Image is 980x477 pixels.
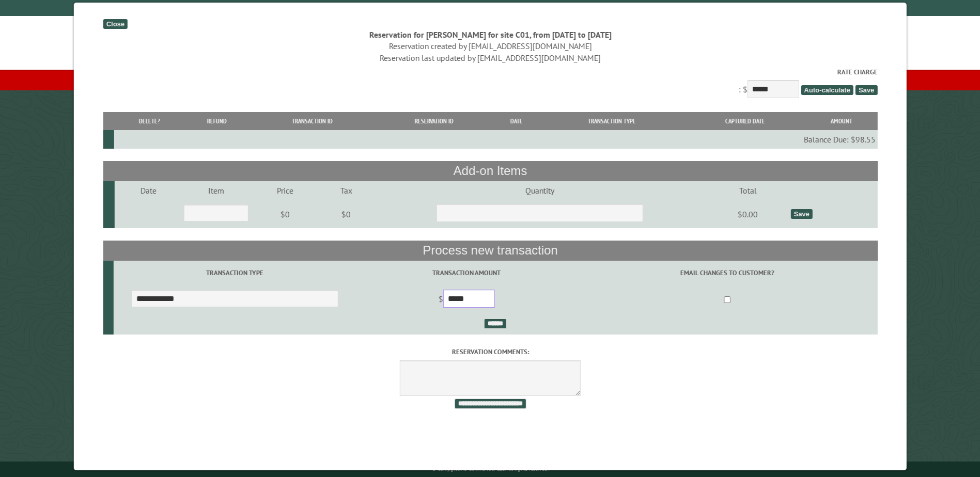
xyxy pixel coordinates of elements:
label: Transaction Type [115,268,354,278]
th: Transaction ID [250,112,374,130]
label: Email changes to customer? [579,268,876,278]
label: Rate Charge [103,67,877,77]
td: $ [356,285,577,314]
td: Price [250,181,320,200]
th: Transaction Type [539,112,683,130]
div: Reservation last updated by [EMAIL_ADDRESS][DOMAIN_NAME] [103,52,877,63]
th: Reservation ID [375,112,493,130]
small: © Campground Commander LLC. All rights reserved. [432,466,549,472]
td: Balance Due: $98.55 [114,130,877,149]
div: : $ [103,67,877,101]
td: Quantity [372,181,707,200]
span: Save [855,85,877,95]
div: Reservation for [PERSON_NAME] for site C01, from [DATE] to [DATE] [103,29,877,40]
th: Delete? [114,112,184,130]
td: $0.00 [707,200,789,229]
div: Reservation created by [EMAIL_ADDRESS][DOMAIN_NAME] [103,40,877,52]
td: $0 [319,200,372,229]
td: Total [707,181,789,200]
td: $0 [250,200,320,229]
th: Process new transaction [103,241,877,260]
td: Item [182,181,250,200]
td: Tax [319,181,372,200]
div: Close [103,19,127,29]
th: Amount [805,112,877,130]
span: Auto-calculate [801,85,853,95]
div: Save [790,209,812,219]
th: Captured Date [684,112,806,130]
td: Date [115,181,182,200]
th: Date [493,112,539,130]
th: Refund [184,112,250,130]
th: Add-on Items [103,161,877,181]
label: Transaction Amount [357,268,575,278]
label: Reservation comments: [103,347,877,357]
